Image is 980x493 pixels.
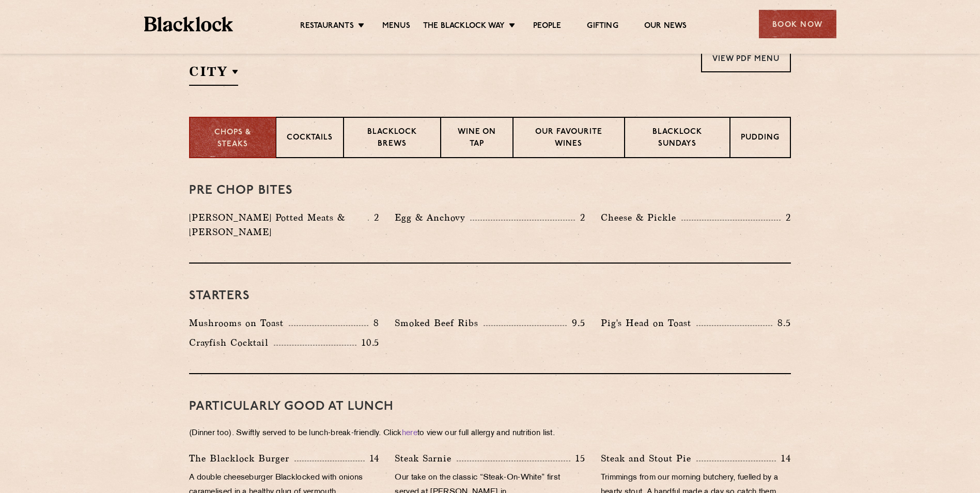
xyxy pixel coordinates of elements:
h3: PARTICULARLY GOOD AT LUNCH [189,400,791,413]
p: Chops & Steaks [200,127,265,150]
a: here [402,429,417,437]
p: 2 [575,211,585,224]
a: Restaurants [300,21,354,33]
p: 9.5 [567,316,585,330]
img: BL_Textured_Logo-footer-cropped.svg [144,17,234,32]
p: Pig's Head on Toast [601,316,696,330]
h3: Pre Chop Bites [189,184,791,197]
p: Cheese & Pickle [601,210,681,225]
p: Mushrooms on Toast [189,316,289,330]
a: Menus [382,21,410,33]
p: Crayfish Cocktail [189,335,274,350]
a: The Blacklock Way [423,21,505,33]
p: Steak Sarnie [395,451,457,466]
p: (Dinner too). Swiftly served to be lunch-break-friendly. Click to view our full allergy and nutri... [189,426,791,441]
p: Blacklock Brews [354,127,430,151]
p: 8 [368,316,379,330]
p: Smoked Beef Ribs [395,316,484,330]
h2: City [189,63,238,86]
p: 8.5 [772,316,791,330]
p: Steak and Stout Pie [601,451,696,466]
p: Wine on Tap [452,127,502,151]
p: Our favourite wines [524,127,613,151]
a: Gifting [587,21,618,33]
p: The Blacklock Burger [189,451,294,466]
p: 14 [776,452,791,465]
p: Egg & Anchovy [395,210,470,225]
h3: Starters [189,289,791,303]
p: 2 [369,211,379,224]
p: 14 [365,452,380,465]
a: People [533,21,561,33]
p: [PERSON_NAME] Potted Meats & [PERSON_NAME] [189,210,368,239]
p: 2 [781,211,791,224]
p: Pudding [741,132,780,145]
p: 10.5 [356,336,379,349]
p: Cocktails [287,132,333,145]
a: View PDF Menu [701,44,791,72]
p: 15 [570,452,585,465]
p: Blacklock Sundays [635,127,719,151]
div: Book Now [759,10,836,38]
a: Our News [644,21,687,33]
